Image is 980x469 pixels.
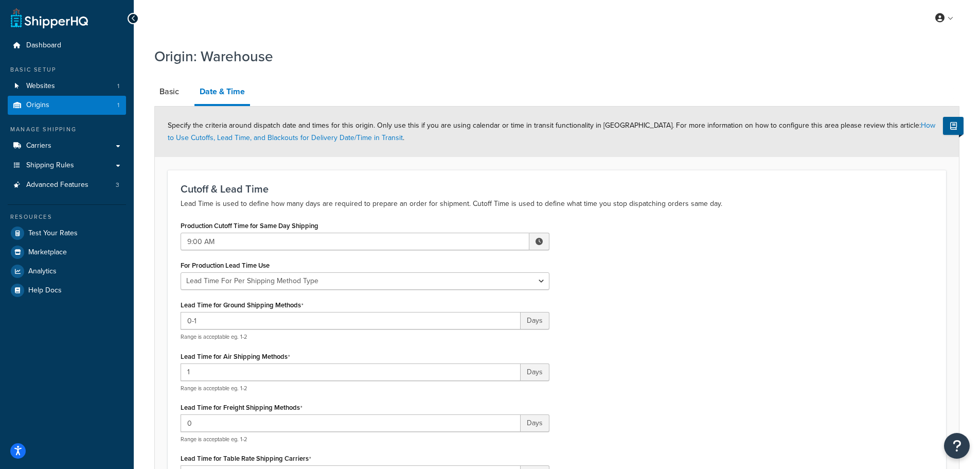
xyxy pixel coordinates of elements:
label: Lead Time for Ground Shipping Methods [181,301,304,309]
span: Days [521,312,549,329]
span: 3 [116,181,119,189]
h1: Origin: Warehouse [154,46,947,66]
a: Carriers [8,136,126,155]
span: Analytics [28,267,57,276]
span: Days [521,363,549,381]
label: Lead Time for Freight Shipping Methods [181,404,302,412]
label: Lead Time for Table Rate Shipping Carriers [181,455,311,463]
span: 1 [117,101,119,110]
span: Origins [26,101,49,110]
p: Range is acceptable eg. 1-2 [181,385,549,392]
button: Show Help Docs [943,117,964,135]
a: Marketplace [8,243,126,262]
p: Lead Time is used to define how many days are required to prepare an order for shipment. Cutoff T... [181,198,933,210]
span: 1 [117,82,119,91]
a: Shipping Rules [8,156,126,175]
a: Dashboard [8,36,126,55]
span: Websites [26,82,55,91]
span: Test Your Rates [28,229,78,238]
span: Days [521,414,549,432]
h3: Cutoff & Lead Time [181,183,933,195]
li: Advanced Features [8,176,126,195]
label: For Production Lead Time Use [181,262,270,269]
div: Resources [8,213,126,221]
span: Carriers [26,142,51,150]
span: Marketplace [28,248,67,257]
label: Production Cutoff Time for Same Day Shipping [181,222,318,230]
div: Manage Shipping [8,125,126,134]
span: Dashboard [26,41,61,50]
a: Analytics [8,262,126,281]
a: Date & Time [194,79,250,106]
a: Help Docs [8,281,126,300]
li: Origins [8,96,126,115]
div: Basic Setup [8,65,126,74]
a: Basic [154,79,184,104]
a: Test Your Rates [8,224,126,242]
p: Range is acceptable eg. 1-2 [181,333,549,341]
label: Lead Time for Air Shipping Methods [181,353,290,361]
span: Specify the criteria around dispatch date and times for this origin. Only use this if you are usi... [168,120,935,143]
p: Range is acceptable eg. 1-2 [181,436,549,443]
button: Open Resource Center [944,433,970,459]
span: Shipping Rules [26,161,74,170]
a: Origins1 [8,96,126,115]
a: Websites1 [8,77,126,96]
li: Websites [8,77,126,96]
a: Advanced Features3 [8,176,126,195]
span: Advanced Features [26,181,88,189]
span: Help Docs [28,286,62,295]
